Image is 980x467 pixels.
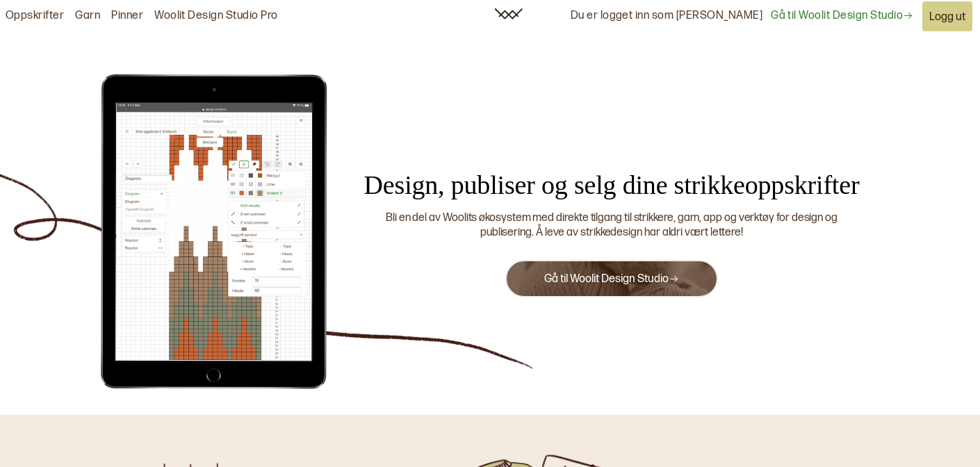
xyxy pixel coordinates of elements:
img: Woolit ikon [494,8,523,19]
a: Gå til Woolit Design Studio [544,272,679,286]
a: Garn [75,9,100,24]
a: Oppskrifter [6,9,64,24]
a: Woolit Design Studio Pro [154,9,278,24]
button: Logg ut [922,1,972,31]
a: Gå til Woolit Design Studio [771,9,913,24]
a: Pinner [111,9,143,24]
button: Gå til Woolit Design Studio [505,260,718,297]
div: Bli en del av Woolits økosystem med direkte tilgang til strikkere, garn, app og verktøy for desig... [360,211,864,240]
div: Design, publiser og selg dine strikkeoppskrifter [343,168,881,202]
img: Illustrasjon av Woolit Design Studio Pro [92,72,336,391]
div: Du er logget inn som [PERSON_NAME] [571,1,762,32]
